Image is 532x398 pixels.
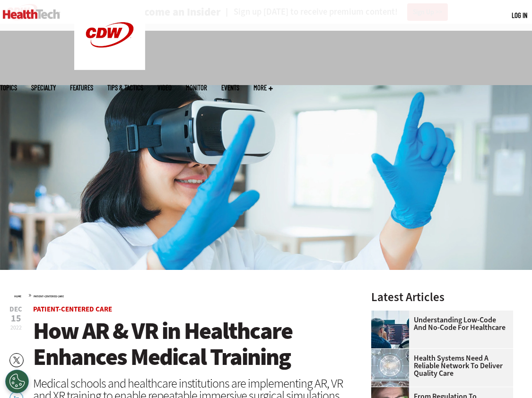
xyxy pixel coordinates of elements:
[10,324,22,331] span: 2022
[9,306,22,313] span: Dec
[371,387,414,395] a: woman wearing glasses looking at healthcare data on screen
[371,316,507,331] a: Understanding Low-Code and No-Code for Healthcare
[157,84,172,91] a: Video
[186,84,207,91] a: MonITor
[9,314,22,323] span: 15
[5,370,29,393] div: Cookies Settings
[70,84,93,91] a: Features
[33,315,292,372] span: How AR & VR in Healthcare Enhances Medical Training
[14,294,21,298] a: Home
[14,291,346,299] div: »
[31,84,56,91] span: Specialty
[33,304,112,314] a: Patient-Centered Care
[107,84,143,91] a: Tips & Tactics
[3,9,60,19] img: Home
[371,311,409,348] img: Coworkers coding
[221,84,239,91] a: Events
[5,370,29,393] button: Open Preferences
[371,291,513,303] h3: Latest Articles
[512,11,527,19] a: Log in
[371,349,409,387] img: Healthcare networking
[253,84,273,91] span: More
[74,62,145,72] a: CDW
[34,294,64,298] a: Patient-Centered Care
[371,355,507,377] a: Health Systems Need a Reliable Network To Deliver Quality Care
[371,311,414,318] a: Coworkers coding
[512,10,527,20] div: User menu
[371,349,414,356] a: Healthcare networking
